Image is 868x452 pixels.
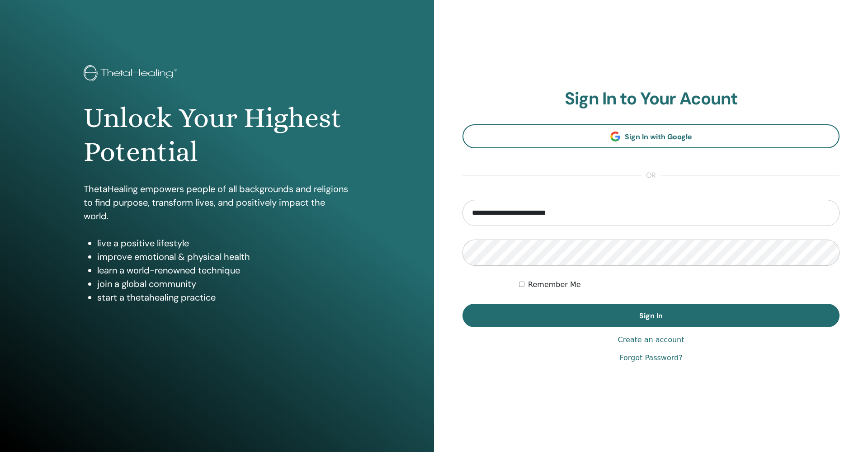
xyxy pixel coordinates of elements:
[84,182,350,223] p: ThetaHealing empowers people of all backgrounds and religions to find purpose, transform lives, a...
[528,279,581,290] label: Remember Me
[97,264,350,277] li: learn a world-renowned technique
[618,334,684,345] a: Create an account
[97,250,350,264] li: improve emotional & physical health
[642,170,660,181] span: or
[625,132,692,141] span: Sign In with Google
[519,279,840,290] div: Keep me authenticated indefinitely or until I manually logout
[462,304,840,327] button: Sign In
[84,101,350,169] h1: Unlock Your Highest Potential
[97,277,350,291] li: join a global community
[639,311,663,320] span: Sign In
[462,124,840,148] a: Sign In with Google
[462,89,840,109] h2: Sign In to Your Acount
[619,353,682,363] a: Forgot Password?
[97,291,350,304] li: start a thetahealing practice
[97,236,350,250] li: live a positive lifestyle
